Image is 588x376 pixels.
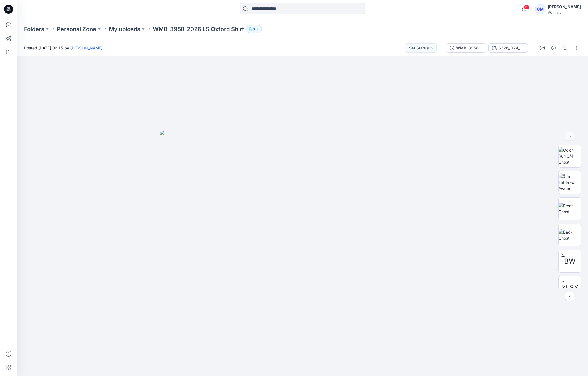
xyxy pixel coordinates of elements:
[523,5,530,9] span: 11
[24,45,103,51] span: Posted [DATE] 06:15 by
[488,43,528,53] button: S326_D24_WN_Oxford Stripe_ Ice Age_M25380A
[559,147,581,165] img: Color Run 3/4 Ghost
[559,229,581,241] img: Back Ghost
[548,3,581,10] div: [PERSON_NAME]
[548,10,581,15] div: Walmart
[253,26,255,32] p: 1
[24,25,44,33] a: Folders
[446,43,486,53] button: WMB-3958-2026 LS Oxford Shirt_Full Colorway
[456,45,482,51] div: WMB-3958-2026 LS Oxford Shirt_Full Colorway
[57,25,96,33] a: Personal Zone
[561,283,578,293] span: XLSX
[559,173,581,191] img: Turn Table w/ Avatar
[70,45,103,50] a: [PERSON_NAME]
[559,203,581,215] img: Front Ghost
[535,4,545,14] div: GM
[564,256,575,266] span: BW
[153,25,244,33] p: WMB-3958-2026 LS Oxford Shirt
[246,25,262,33] button: 1
[109,25,140,33] a: My uploads
[549,43,558,53] button: Details
[498,45,525,51] div: S326_D24_WN_Oxford Stripe_ Ice Age_M25380A
[160,130,445,376] img: eyJhbGciOiJIUzI1NiIsImtpZCI6IjAiLCJzbHQiOiJzZXMiLCJ0eXAiOiJKV1QifQ.eyJkYXRhIjp7InR5cGUiOiJzdG9yYW...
